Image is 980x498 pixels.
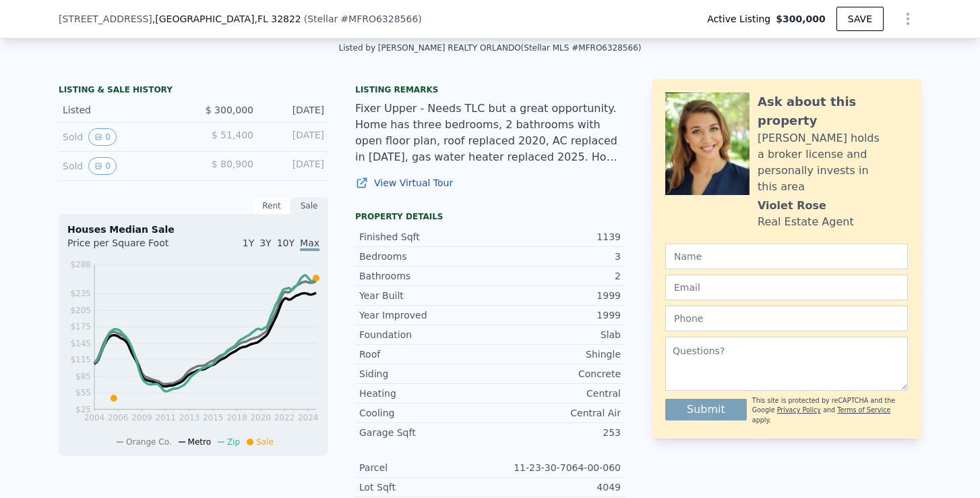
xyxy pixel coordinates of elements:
[490,461,621,474] div: 11-23-30-7064-00-060
[126,437,171,447] span: Orange Co.
[359,289,490,302] div: Year Built
[84,413,105,422] tspan: 2004
[290,197,328,215] div: Sale
[359,426,490,439] div: Garage Sqft
[340,13,418,24] span: # MFRO6328566
[75,405,91,414] tspan: $25
[758,214,854,230] div: Real Estate Agent
[253,197,290,215] div: Rent
[108,413,129,422] tspan: 2006
[63,157,183,175] div: Sold
[67,223,319,236] div: Houses Median Sale
[264,157,324,175] div: [DATE]
[490,250,621,263] div: 3
[227,437,240,447] span: Zip
[490,308,621,322] div: 1999
[836,7,884,31] button: SAVE
[300,238,319,251] span: Max
[490,348,621,361] div: Shingle
[758,130,908,195] div: [PERSON_NAME] holds a broker license and personally invests in this area
[707,12,776,26] span: Active Listing
[59,84,328,98] div: LISTING & SALE HISTORY
[188,437,211,447] span: Metro
[298,413,319,422] tspan: 2024
[490,269,621,283] div: 2
[490,480,621,494] div: 4049
[203,413,224,422] tspan: 2015
[355,176,625,190] a: View Virtual Tour
[359,461,490,474] div: Parcel
[254,13,301,24] span: , FL 32822
[665,275,908,300] input: Email
[212,130,253,140] span: $ 51,400
[131,413,152,422] tspan: 2009
[837,406,890,414] a: Terms of Service
[359,328,490,341] div: Foundation
[67,236,193,258] div: Price per Square Foot
[88,128,117,146] button: View historical data
[70,289,91,298] tspan: $235
[70,339,91,348] tspan: $145
[264,128,324,146] div: [DATE]
[59,12,152,26] span: [STREET_ADDRESS]
[152,12,301,26] span: , [GEOGRAPHIC_DATA]
[256,437,274,447] span: Sale
[490,387,621,400] div: Central
[63,103,183,117] div: Listed
[359,367,490,381] div: Siding
[179,413,200,422] tspan: 2013
[243,238,254,248] span: 1Y
[665,244,908,269] input: Name
[226,413,247,422] tspan: 2018
[63,128,183,146] div: Sold
[70,322,91,331] tspan: $175
[212,159,253,169] span: $ 80,900
[758,198,826,214] div: Violet Rose
[359,269,490,283] div: Bathrooms
[339,43,642,53] div: Listed by [PERSON_NAME] REALTY ORLANDO (Stellar MLS #MFRO6328566)
[490,328,621,341] div: Slab
[894,5,921,32] button: Show Options
[274,413,295,422] tspan: 2022
[359,308,490,322] div: Year Improved
[304,12,422,26] div: ( )
[88,157,117,175] button: View historical data
[490,406,621,420] div: Central Air
[359,406,490,420] div: Cooling
[355,211,625,222] div: Property details
[490,230,621,244] div: 1139
[277,238,295,248] span: 10Y
[752,396,908,425] div: This site is protected by reCAPTCHA and the Google and apply.
[259,238,271,248] span: 3Y
[355,101,625,165] div: Fixer Upper - Needs TLC but a great opportunity. Home has three bedrooms, 2 bathrooms with open f...
[777,406,821,414] a: Privacy Policy
[206,105,253,115] span: $ 300,000
[264,103,324,117] div: [DATE]
[665,399,747,420] button: Submit
[70,306,91,315] tspan: $205
[758,92,908,130] div: Ask about this property
[355,84,625,95] div: Listing remarks
[359,348,490,361] div: Roof
[359,230,490,244] div: Finished Sqft
[359,480,490,494] div: Lot Sqft
[250,413,271,422] tspan: 2020
[490,367,621,381] div: Concrete
[776,12,826,26] span: $300,000
[490,289,621,302] div: 1999
[307,13,338,24] span: Stellar
[359,387,490,400] div: Heating
[359,250,490,263] div: Bedrooms
[490,426,621,439] div: 253
[155,413,176,422] tspan: 2011
[70,260,91,269] tspan: $288
[665,306,908,331] input: Phone
[75,388,91,397] tspan: $55
[70,355,91,364] tspan: $115
[75,372,91,381] tspan: $85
